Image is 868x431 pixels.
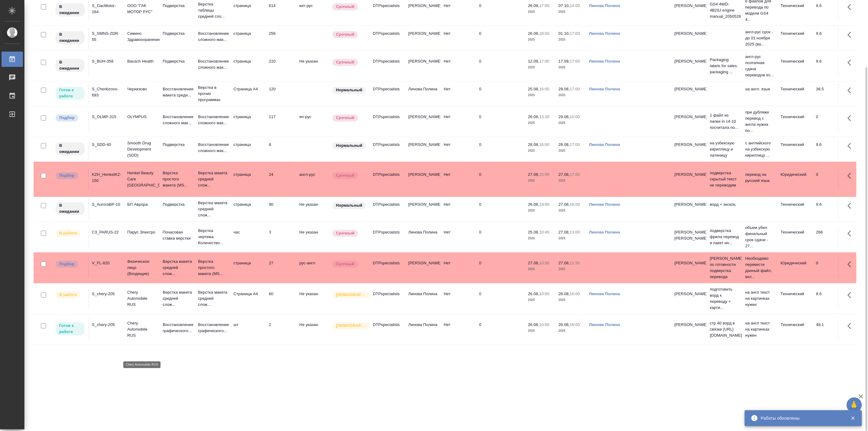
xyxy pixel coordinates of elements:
[847,415,859,421] button: Закрыть
[813,226,844,248] td: 268
[528,9,552,15] p: 2025
[370,83,405,104] td: DTPspecialists
[336,59,354,65] p: Срочный
[441,198,476,220] td: Нет
[92,86,121,98] div: S_Cherkizovo-693
[589,142,620,147] a: Линова Полина
[370,319,405,340] td: DTPspecialists
[441,226,476,248] td: Нет
[55,58,85,73] div: Исполнитель назначен, приступать к работе пока рано
[198,289,227,308] p: Верстка макета средней слож...
[844,288,859,302] button: Здесь прячутся важные кнопки
[59,143,81,155] p: В ожидании
[675,291,704,297] p: [PERSON_NAME]
[745,172,775,184] p: перевод на русский язык.
[198,142,227,154] p: Восстановление сложного мак...
[405,83,441,104] td: Линова Полина
[847,397,862,413] button: 🙏
[336,292,367,298] p: [DEMOGRAPHIC_DATA]
[559,261,570,265] p: 27.08,
[539,59,549,63] p: 17:00
[675,114,704,120] p: [PERSON_NAME]
[745,54,775,78] p: англ-рус поэтапная сдача переводов ес...
[230,226,266,248] td: час
[266,319,296,340] td: 2
[230,319,266,340] td: шт
[476,198,525,220] td: 0
[710,1,739,20] p: GS4 4WD-4B20J engine manual_2050526
[528,92,552,98] p: 2025
[778,139,813,160] td: Технический
[92,260,121,266] div: V_FL-820
[849,399,859,411] span: 🙏
[230,139,266,160] td: страница
[55,260,85,268] div: Можно подбирать исполнителей
[163,86,192,98] p: Восстановление макета средн...
[559,120,583,126] p: 2025
[844,168,859,183] button: Здесь прячутся важные кнопки
[589,322,620,327] a: Линова Полина
[745,225,775,249] p: объем убил финальный срок сдачи - 27...
[813,111,844,132] td: 0
[266,198,296,220] td: 90
[745,86,775,92] p: на англ. язык
[59,292,77,298] p: В работе
[370,226,405,248] td: DTPspecialists
[127,114,157,120] p: OLYMPUS
[813,288,844,309] td: 9.6
[778,27,813,49] td: Технический
[570,31,580,36] p: 17:00
[405,226,441,248] td: Линова Полина
[476,288,525,309] td: 0
[844,83,859,98] button: Здесь прячутся важные кнопки
[589,202,620,207] a: Линова Полина
[476,226,525,248] td: 0
[528,266,552,272] p: 2025
[570,230,580,234] p: 13:00
[476,257,525,278] td: 0
[745,140,775,158] p: с английского на узбекскую кириллицу ...
[92,142,121,148] div: S_SDD-40
[528,31,539,36] p: 26.09,
[266,83,296,104] td: 120
[55,172,85,180] div: Можно подбирать исполнителей
[844,139,859,153] button: Здесь прячутся важные кнопки
[405,198,441,220] td: [PERSON_NAME]
[127,170,157,188] p: Henkel Beauty Care [GEOGRAPHIC_DATA]
[370,168,405,190] td: DTPspecialists
[528,142,539,147] p: 28.08,
[230,198,266,220] td: страница
[528,235,552,241] p: 2025
[528,120,552,126] p: 2025
[441,168,476,190] td: Нет
[844,111,859,125] button: Здесь прячутся важные кнопки
[230,27,266,49] td: страница
[476,139,525,160] td: 0
[675,142,704,148] p: [PERSON_NAME]
[127,3,157,15] p: ООО "ГАК МОТОР РУС"
[589,292,620,296] a: Линова Полина
[710,201,739,208] p: ворд + эксель
[336,202,362,208] p: Нормальный
[778,83,813,104] td: Технический
[570,3,580,8] p: 14:00
[476,168,525,190] td: 0
[675,3,704,9] p: [PERSON_NAME]
[370,198,405,220] td: DTPspecialists
[127,289,157,308] p: Chery Automobile RUS
[539,230,549,234] p: 10:40
[336,143,362,149] p: Нормальный
[370,257,405,278] td: DTPspecialists
[528,261,539,265] p: 27.08,
[570,59,580,63] p: 17:00
[266,55,296,77] td: 210
[675,31,704,37] p: [PERSON_NAME]
[198,228,227,246] p: Верстка чертежа. Количество...
[844,319,859,333] button: Здесь прячутся важные кнопки
[230,168,266,190] td: страница
[559,202,570,207] p: 27.08,
[528,114,539,119] p: 26.08,
[559,266,583,272] p: 2025
[163,201,192,208] p: Подверстка
[441,139,476,160] td: Нет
